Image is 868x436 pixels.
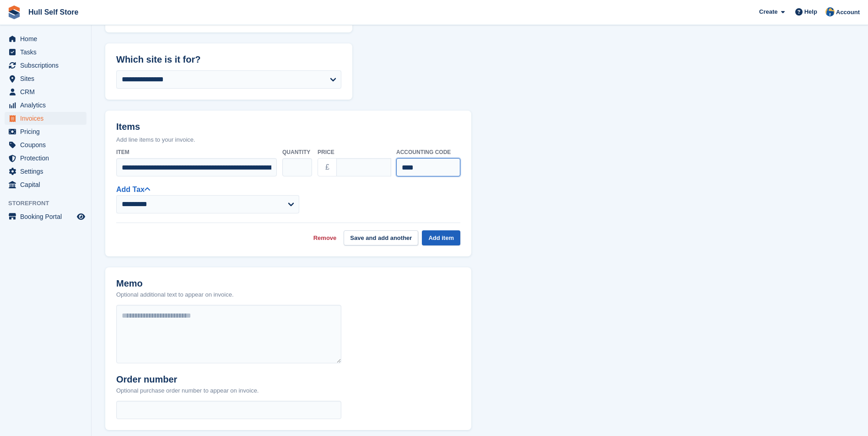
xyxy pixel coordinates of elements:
[20,112,75,125] span: Invoices
[20,152,75,165] span: Protection
[20,85,75,98] span: CRM
[313,234,337,243] a: Remove
[20,138,75,151] span: Coupons
[5,46,86,58] a: menu
[825,7,835,16] img: Hull Self Store
[396,148,460,156] label: Accounting code
[20,178,75,191] span: Capital
[116,148,277,156] label: Item
[116,290,234,299] p: Optional additional text to appear on invoice.
[20,59,75,72] span: Subscriptions
[25,5,82,20] a: Hull Self Store
[20,125,75,138] span: Pricing
[75,211,86,222] a: Preview store
[759,7,777,16] span: Create
[116,278,234,289] h2: Memo
[20,72,75,85] span: Sites
[5,32,86,45] a: menu
[5,125,86,138] a: menu
[318,148,391,156] label: Price
[282,148,312,156] label: Quantity
[344,230,418,245] button: Save and add another
[5,59,86,72] a: menu
[7,5,21,19] img: stora-icon-8386f47178a22dfd0bd8f6a31ec36ba5ce8667c1dd55bd0f319d3a0aa187defe.svg
[116,122,460,134] h2: Items
[5,72,86,85] a: menu
[116,54,341,65] h2: Which site is it for?
[20,99,75,112] span: Analytics
[804,7,817,16] span: Help
[116,186,150,193] a: Add Tax
[20,165,75,178] span: Settings
[20,46,75,58] span: Tasks
[116,135,460,144] p: Add line items to your invoice.
[5,85,86,98] a: menu
[20,210,75,223] span: Booking Portal
[5,210,86,223] a: menu
[8,199,91,208] span: Storefront
[5,152,86,165] a: menu
[836,8,860,17] span: Account
[5,165,86,178] a: menu
[116,374,259,385] h2: Order number
[5,112,86,125] a: menu
[422,230,460,245] button: Add item
[20,32,75,45] span: Home
[5,138,86,151] a: menu
[116,386,259,395] p: Optional purchase order number to appear on invoice.
[5,178,86,191] a: menu
[5,99,86,112] a: menu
